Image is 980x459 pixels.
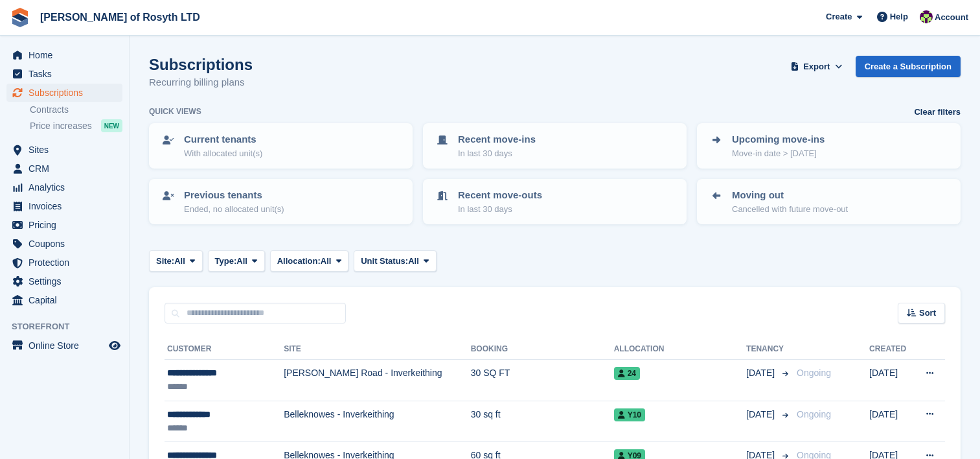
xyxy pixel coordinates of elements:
img: Nina Briggs [920,10,933,23]
button: Type: All [208,250,265,272]
a: Preview store [107,338,122,353]
span: Pricing [28,216,106,234]
span: Settings [28,272,106,290]
p: Upcoming move-ins [732,132,825,147]
span: Y10 [614,408,645,421]
a: Create a Subscription [856,56,961,77]
button: Site: All [149,250,203,272]
h1: Subscriptions [149,56,253,73]
p: Recent move-ins [458,132,536,147]
span: Home [28,46,106,64]
span: Unit Status: [361,255,408,268]
button: Allocation: All [270,250,349,272]
a: Contracts [30,104,122,116]
th: Site [284,339,470,360]
p: In last 30 days [458,203,542,216]
button: Unit Status: All [354,250,436,272]
span: Ongoing [797,409,831,419]
span: Type: [215,255,237,268]
a: menu [6,235,122,253]
span: Tasks [28,65,106,83]
a: menu [6,46,122,64]
a: Moving out Cancelled with future move-out [698,180,959,223]
span: Create [826,10,852,23]
p: Cancelled with future move-out [732,203,848,216]
span: 24 [614,367,640,380]
th: Tenancy [746,339,792,360]
span: All [174,255,185,268]
a: Price increases NEW [30,119,122,133]
a: menu [6,253,122,272]
a: [PERSON_NAME] of Rosyth LTD [35,6,205,28]
span: Price increases [30,120,92,132]
p: Ended, no allocated unit(s) [184,203,284,216]
img: stora-icon-8386f47178a22dfd0bd8f6a31ec36ba5ce8667c1dd55bd0f319d3a0aa187defe.svg [10,8,30,27]
p: Recurring billing plans [149,75,253,90]
th: Customer [165,339,284,360]
span: [DATE] [746,366,777,380]
p: Current tenants [184,132,262,147]
a: menu [6,197,122,215]
a: Current tenants With allocated unit(s) [150,124,411,167]
p: Move-in date > [DATE] [732,147,825,160]
span: Help [890,10,908,23]
td: Belleknowes - Inverkeithing [284,401,470,442]
td: 30 sq ft [471,401,614,442]
span: Online Store [28,336,106,355]
span: Ongoing [797,368,831,378]
span: Coupons [28,235,106,253]
span: All [236,255,247,268]
span: All [321,255,332,268]
td: 30 SQ FT [471,360,614,401]
span: All [408,255,419,268]
span: CRM [28,159,106,178]
a: menu [6,178,122,196]
p: In last 30 days [458,147,536,160]
span: Allocation: [277,255,321,268]
span: Invoices [28,197,106,215]
td: [PERSON_NAME] Road - Inverkeithing [284,360,470,401]
a: menu [6,216,122,234]
span: Site: [156,255,174,268]
a: menu [6,84,122,102]
p: Recent move-outs [458,188,542,203]
td: [DATE] [869,360,913,401]
th: Booking [471,339,614,360]
span: Analytics [28,178,106,196]
p: With allocated unit(s) [184,147,262,160]
th: Created [869,339,913,360]
div: NEW [101,119,122,132]
button: Export [788,56,845,77]
span: Sites [28,141,106,159]
h6: Quick views [149,106,201,117]
a: Recent move-outs In last 30 days [424,180,685,223]
span: Sort [919,307,936,320]
a: Recent move-ins In last 30 days [424,124,685,167]
span: Subscriptions [28,84,106,102]
th: Allocation [614,339,746,360]
a: menu [6,291,122,309]
span: Storefront [12,320,129,333]
a: Clear filters [914,106,961,119]
span: Capital [28,291,106,309]
a: menu [6,141,122,159]
td: [DATE] [869,401,913,442]
a: menu [6,159,122,178]
span: Export [803,60,830,73]
span: Protection [28,253,106,272]
p: Previous tenants [184,188,284,203]
a: menu [6,336,122,355]
a: menu [6,272,122,290]
a: Upcoming move-ins Move-in date > [DATE] [698,124,959,167]
span: [DATE] [746,408,777,421]
a: Previous tenants Ended, no allocated unit(s) [150,180,411,223]
a: menu [6,65,122,83]
span: Account [935,11,968,24]
p: Moving out [732,188,848,203]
